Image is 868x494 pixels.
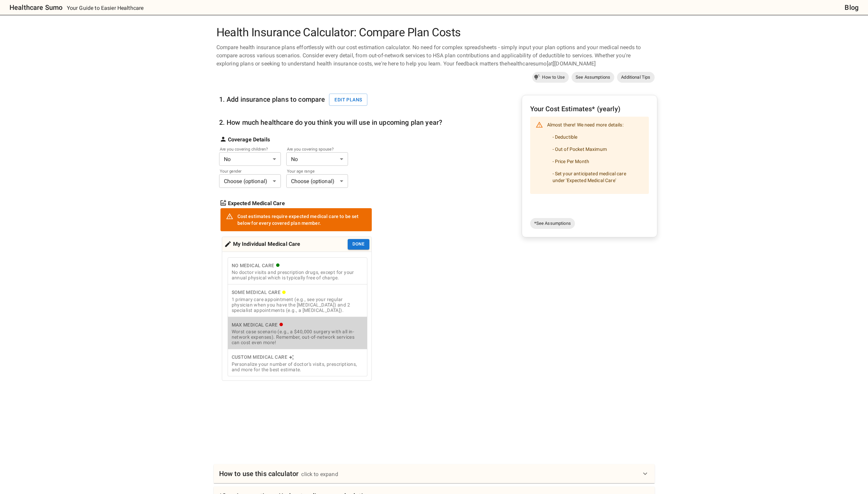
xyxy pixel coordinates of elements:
[232,288,363,297] div: Some Medical Care
[237,210,366,229] div: Cost estimates require expected medical care to be set below for every covered plan member.
[301,470,338,478] div: click to expand
[287,146,339,152] label: Are you covering spouse?
[214,26,655,39] h1: Health Insurance Calculator: Compare Plan Costs
[214,464,655,483] div: How to use this calculatorclick to expand
[228,257,367,376] div: cost type
[572,72,614,83] a: See Assumptions
[547,155,643,167] li: - Price Per Month
[530,103,649,114] h6: Your Cost Estimates* (yearly)
[232,297,363,313] div: 1 primary care appointment (e.g., see your regular physician when you have the [MEDICAL_DATA]) an...
[219,117,443,128] h6: 2. How much healthcare do you think you will use in upcoming plan year?
[220,168,271,174] label: Your gender
[530,218,575,229] a: *See Assumptions
[219,94,372,106] h6: 1. Add insurance plans to compare
[228,199,285,208] strong: Expected Medical Care
[232,270,363,280] div: No doctor visits and prescription drugs, except for your annual physical which is typically free ...
[547,131,643,143] li: - Deductible
[219,152,281,166] div: No
[232,361,363,372] div: Personalize your number of doctor's visits, prescriptions, and more for the best estimate.
[530,220,575,227] span: *See Assumptions
[228,284,367,317] button: Some Medical Care1 primary care appointment (e.g., see your regular physician when you have the [...
[232,321,363,329] div: Max Medical Care
[228,317,367,350] button: Max Medical CareWorst case scenario (e.g., a $40,000 surgery with all in-network expenses). Remem...
[232,353,363,361] div: Custom Medical Care
[532,72,569,83] a: How to Use
[348,239,369,250] button: Done
[572,74,614,81] span: See Assumptions
[232,329,363,345] div: Worst case scenario (e.g., a $40,000 surgery with all in-network expenses). Remember, out-of-netw...
[547,167,643,186] li: - Set your anticipated medical care under 'Expected Medical Care'
[228,257,367,285] button: No Medical CareNo doctor visits and prescription drugs, except for your annual physical which is ...
[228,136,270,144] strong: Coverage Details
[617,74,654,81] span: Additional Tips
[845,2,859,13] a: Blog
[547,143,643,155] li: - Out of Pocket Maximum
[286,152,348,166] div: No
[329,94,367,106] button: Edit plans
[219,174,281,188] div: Choose (optional)
[4,2,62,13] a: Healthcare Sumo
[287,168,339,174] label: Your age range
[220,146,271,152] label: Are you covering children?
[228,349,367,376] button: Custom Medical CarePersonalize your number of doctor's visits, prescriptions, and more for the be...
[617,72,654,83] a: Additional Tips
[9,2,62,13] h6: Healthcare Sumo
[286,174,348,188] div: Choose (optional)
[219,468,299,479] h6: How to use this calculator
[232,261,363,270] div: No Medical Care
[538,74,569,81] span: How to Use
[547,119,643,192] div: Almost there! We need more details:
[67,4,144,12] p: Your Guide to Easier Healthcare
[224,239,301,250] div: My Individual Medical Care
[214,43,655,68] div: Compare health insurance plans effortlessly with our cost estimation calculator. No need for comp...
